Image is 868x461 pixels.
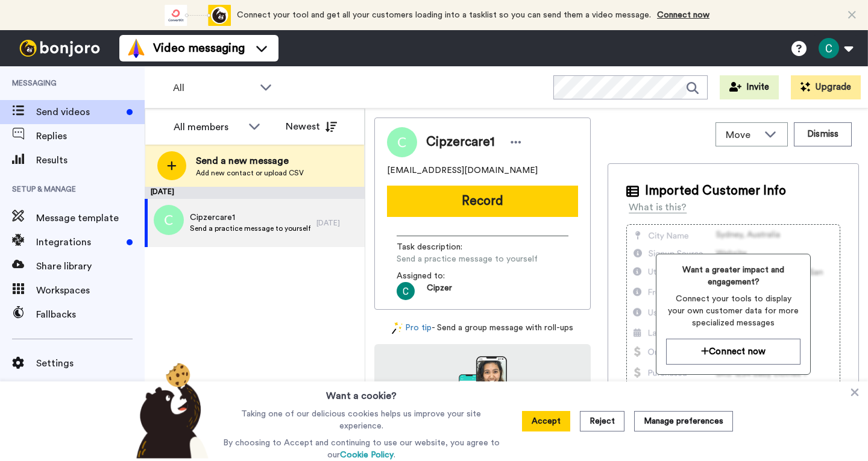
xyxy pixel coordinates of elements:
[794,122,852,146] button: Dismiss
[220,408,503,432] p: Taking one of our delicious cookies helps us improve your site experience.
[220,437,503,461] p: By choosing to Accept and continuing to use our website, you agree to our .
[196,168,304,178] span: Add new contact or upload CSV
[666,339,800,365] button: Connect now
[237,11,651,19] span: Connect your tool and get all your customers loading into a tasklist so you can send them a video...
[666,293,800,329] span: Connect your tools to display your own customer data for more specialized messages
[374,322,591,334] div: - Send a group message with roll-ups
[340,451,394,459] a: Cookie Policy
[145,187,365,199] div: [DATE]
[36,129,145,143] span: Replies
[726,128,758,142] span: Move
[629,200,687,215] div: What is this?
[36,356,145,371] span: Settings
[36,307,145,322] span: Fallbacks
[426,133,495,151] span: Cipzercare1
[645,182,786,200] span: Imported Customer Info
[36,153,145,168] span: Results
[397,282,415,300] img: ACg8ocK_jIh2St_5VzjO3l86XZamavd1hZ1738cUU1e59Uvd=s96-c
[657,11,709,19] a: Connect now
[427,282,452,300] span: Cipzer
[720,75,779,99] button: Invite
[459,356,507,421] img: download
[36,105,122,119] span: Send videos
[397,253,538,265] span: Send a practice message to yourself
[36,235,122,249] span: Integrations
[791,75,861,99] button: Upgrade
[392,322,403,334] img: magic-wand.svg
[190,212,310,224] span: Cipzercare1
[174,120,242,134] div: All members
[316,218,359,228] div: [DATE]
[522,411,570,431] button: Accept
[580,411,624,431] button: Reject
[397,241,481,253] span: Task description :
[154,205,184,235] img: c.png
[397,270,481,282] span: Assigned to:
[387,186,578,217] button: Record
[165,5,231,26] div: animation
[666,264,800,288] span: Want a greater impact and engagement?
[153,40,245,57] span: Video messaging
[392,322,432,334] a: Pro tip
[277,114,346,139] button: Newest
[387,127,417,157] img: Image of Cipzercare1
[36,211,145,225] span: Message template
[173,81,254,95] span: All
[196,154,304,168] span: Send a new message
[387,165,538,177] span: [EMAIL_ADDRESS][DOMAIN_NAME]
[125,362,215,459] img: bear-with-cookie.png
[36,259,145,274] span: Share library
[326,381,397,403] h3: Want a cookie?
[36,283,145,298] span: Workspaces
[634,411,733,431] button: Manage preferences
[190,224,310,233] span: Send a practice message to yourself
[127,39,146,58] img: vm-color.svg
[14,40,105,57] img: bj-logo-header-white.svg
